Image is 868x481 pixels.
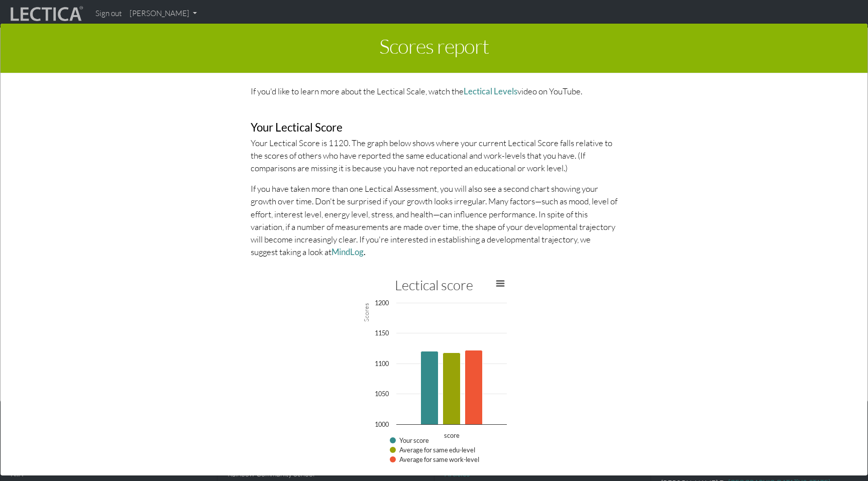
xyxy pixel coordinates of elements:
[251,137,617,175] p: Your Lectical Score is 1120. The graph below shows where your current Lectical Score falls relati...
[375,329,389,337] text: 1150
[493,277,507,291] button: View chart menu, Lectical score
[375,299,389,307] text: 1200
[443,353,461,425] g: Average for same edu-level, bar series 2 of 3 with 1 bar.
[251,182,617,258] p: If you have taken more than one Lectical Assessment, you will also see a second chart showing you...
[8,31,860,65] h1: Scores report
[390,437,429,444] button: Show Your score
[464,86,517,96] a: Lectical Levels
[356,274,512,474] div: Lectical score. Highcharts interactive chart.
[390,446,475,454] button: Show Average for same edu-level
[375,390,389,398] text: 1050
[251,122,617,134] h3: Your Lectical Score
[332,247,364,257] a: MindLog
[364,247,366,257] a: .
[375,359,389,368] text: 1100
[399,446,475,454] text: Average for same edu-level
[443,353,461,425] path: score, 1,118 points. Average for same edu-level.
[465,350,483,425] g: Average for same work-level, bar series 3 of 3 with 1 bar.
[356,274,512,474] svg: Interactive chart
[399,436,429,444] text: Your score
[421,351,439,425] g: Your score, bar series 1 of 3 with 1 bar.
[251,85,617,97] p: If you'd like to learn more about the Lectical Scale, watch the video on YouTube.
[390,456,479,463] button: Show Average for same work-level
[465,350,483,425] path: score, 1,122 points. Average for same work-level.
[444,431,460,439] text: score
[395,277,473,293] text: Lectical score
[362,303,370,322] text: Scores
[399,455,479,463] text: Average for same work-level
[375,420,389,428] text: 1000
[421,351,439,425] path: score, 1,120 points. Your score.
